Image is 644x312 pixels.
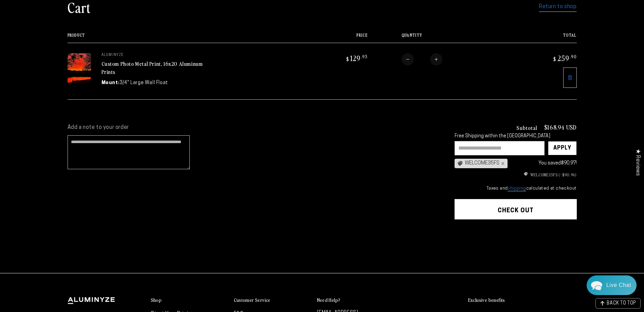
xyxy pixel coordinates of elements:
[553,141,571,155] div: Apply
[102,53,203,57] p: aluminyze
[455,185,577,192] small: Taxes and calculated at checkout
[508,186,526,191] a: shipping
[455,172,577,178] ul: Discount
[510,33,576,43] th: Total
[305,33,368,43] th: Price
[346,56,349,62] span: $
[68,33,306,43] th: Product
[455,172,577,178] li: WELCOME35FS (–$90.96)
[345,53,368,63] bdi: 129
[414,53,430,65] input: Quantity for Custom Photo Metal Print, 16x20 Aluminum Prints
[499,161,505,166] div: ×
[516,125,537,130] h3: Subtotal
[544,124,577,130] p: $168.94 USD
[102,60,203,76] a: Custom Photo Metal Print, 16x20 Aluminum Prints
[539,2,576,12] a: Return to shop
[468,297,577,304] summary: Exclusive benefits
[606,275,631,295] div: Contact Us Directly
[455,199,577,219] button: Check out
[607,301,636,306] span: BACK TO TOP
[468,297,505,303] h2: Exclusive benefits
[455,134,577,139] div: Free Shipping within the [GEOGRAPHIC_DATA]
[151,297,227,304] summary: Shop
[570,54,577,59] sup: .90
[68,53,91,83] img: 16"x20" Rectangle White Glossy Aluminyzed Photo
[455,159,508,168] div: WELCOME35FS
[511,159,577,168] div: You saved !
[119,79,168,86] dd: 3/4" Large Wall Float
[553,56,556,62] span: $
[68,124,441,131] label: Add a note to your order
[361,54,368,59] sup: .95
[317,297,393,304] summary: Need Help?
[234,297,271,303] h2: Customer Service
[587,275,637,295] div: Chat widget toggle
[561,161,576,166] span: $90.97
[317,297,341,303] h2: Need Help?
[151,297,162,303] h2: Shop
[563,67,577,88] a: Remove 16"x20" Rectangle White Glossy Aluminyzed Photo
[234,297,310,304] summary: Customer Service
[552,53,577,63] bdi: 259
[631,143,644,181] div: Click to open Judge.me floating reviews tab
[368,33,511,43] th: Quantity
[455,233,577,248] iframe: PayPal-paypal
[102,79,120,86] dt: Mount:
